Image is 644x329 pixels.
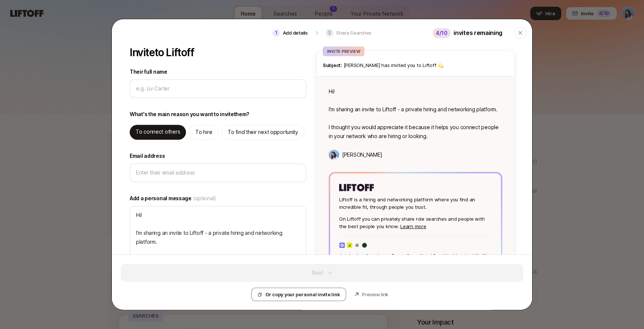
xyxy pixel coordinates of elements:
label: Add a personal message [130,194,306,203]
a: Learn more [400,223,426,229]
textarea: Hi! I’m sharing an invite to Liftoff - a private hiring and networking platform. I thought you wo... [130,206,306,278]
div: 4 /10 [433,28,451,38]
p: What's the main reason you want to invite them ? [130,110,249,119]
img: eb2e39df_cdfa_431d_9662_97a27dfed651.jpg [362,242,367,248]
p: Or copy your personal invite link [265,291,340,298]
p: Preview link [362,291,388,298]
p: To find their next opportunity [228,128,298,137]
p: On Liftoff you can privately share role searches and people with the best people you know. [339,215,492,230]
p: Invite to Liftoff [130,47,194,58]
img: Dan [329,150,339,160]
input: Enter their email address [136,168,300,177]
input: e.g. Liv Carter [136,84,300,93]
button: Or copy your personal invite link [251,288,346,301]
p: Hi! I’m sharing an invite to Liftoff - a private hiring and networking platform. I thought you wo... [329,87,502,141]
img: 0e0a616a_8c12_4e99_8f27_09cc423ab85c.jpg [354,242,360,248]
p: invites remaining [454,28,502,38]
p: To hire [195,128,212,137]
button: Preview link [349,288,393,301]
p: INVITE PREVIEW [327,48,360,55]
p: To connect others [136,127,180,136]
p: Liftoff is a hiring and networking platform where you find an incredible fit, through people you ... [339,196,492,211]
label: Email address [130,151,306,160]
img: Liftoff Logo [339,184,374,191]
p: Join leaders from Loom, Ramp, Open AI and Seed Health using Liftoff to connect their networks [339,253,492,266]
img: f92ccad0_b811_468c_8b5a_ad63715c99b3.jpg [347,242,353,248]
p: [PERSON_NAME] has invited you to Liftoff 💫 [323,61,508,69]
span: Subject: [323,62,342,68]
img: 7f5d8623_01b3_4d11_b5d5_538260a5d057.jpg [339,242,345,248]
label: Their full name [130,67,306,76]
span: (optional) [193,194,216,203]
p: [PERSON_NAME] [342,150,382,159]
